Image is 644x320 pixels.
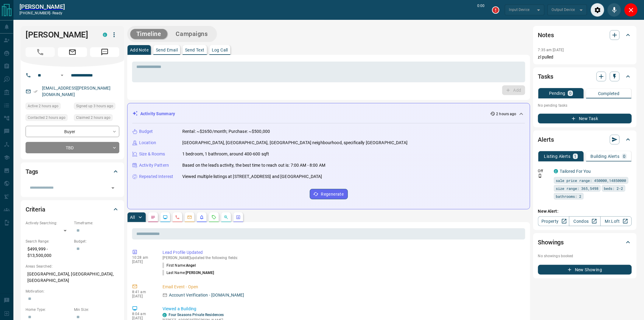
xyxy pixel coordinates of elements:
div: Mon Oct 13 2025 [26,103,71,111]
p: Viewed multiple listings at [STREET_ADDRESS] and [GEOGRAPHIC_DATA] [182,173,322,180]
div: TBD [26,142,119,153]
div: Buyer [26,126,119,137]
a: Property [538,216,569,226]
div: Audio Settings [591,3,604,17]
button: New Showing [538,265,632,275]
p: Size & Rooms [139,151,165,157]
span: Call [26,47,55,57]
p: 7:35 am [DATE] [538,48,564,52]
p: Activity Pattern [139,162,169,169]
p: [PHONE_NUMBER] - [19,10,65,16]
p: Actively Searching: [26,220,71,226]
p: 0 [623,154,626,158]
svg: Calls [175,215,180,220]
p: Timeframe: [74,220,119,226]
p: [GEOGRAPHIC_DATA], [GEOGRAPHIC_DATA], [GEOGRAPHIC_DATA] neighbourhood, specifically [GEOGRAPHIC_D... [182,140,408,146]
span: beds: 2-2 [604,185,623,191]
button: Regenerate [310,189,348,199]
p: Building Alerts [591,154,620,158]
p: [DATE] [132,260,153,264]
button: Timeline [130,29,167,39]
p: No showings booked [538,253,632,259]
span: Active 2 hours ago [28,103,58,109]
button: Open [58,72,66,79]
p: Areas Searched: [26,264,119,269]
p: $499,999 - $13,500,000 [26,244,71,261]
p: New Alert: [538,208,632,215]
div: Activity Summary2 hours ago [132,108,525,119]
p: 8:04 am [132,312,153,316]
a: Mr.Loft [600,216,632,226]
svg: Email Verified [33,89,38,94]
span: Email [58,47,87,57]
span: [PERSON_NAME] [186,271,214,275]
span: ready [52,11,63,15]
span: Message [90,47,119,57]
p: Off [538,168,550,174]
div: Mon Oct 13 2025 [26,114,71,123]
h2: Criteria [26,204,45,214]
p: Send Email [156,48,178,52]
h2: Alerts [538,135,554,144]
p: Search Range: [26,239,71,244]
p: Viewed a Building [163,306,523,312]
p: Budget [139,128,153,135]
svg: Lead Browsing Activity [163,215,168,220]
p: Repeated Interest [139,173,173,180]
div: condos.ca [103,33,107,37]
span: size range: 365,5498 [556,185,599,191]
p: Listing Alerts [544,154,571,158]
h1: [PERSON_NAME] [26,30,94,40]
svg: Opportunities [224,215,229,220]
h2: [PERSON_NAME] [19,3,65,10]
p: 1 bedroom, 1 bathroom, around 400-600 sqft [182,151,269,157]
p: [PERSON_NAME] updated the following fields: [163,256,523,260]
p: [GEOGRAPHIC_DATA], [GEOGRAPHIC_DATA], [GEOGRAPHIC_DATA] [26,269,119,286]
p: Activity Summary [140,111,175,117]
h2: Showings [538,237,564,247]
p: Completed [598,91,620,96]
p: No pending tasks [538,101,632,110]
p: Account Verification - [DOMAIN_NAME] [169,292,244,298]
a: Tailored For You [560,169,591,174]
p: Send Text [185,48,205,52]
div: Criteria [26,202,119,217]
p: Log Call [212,48,228,52]
p: 0:00 [478,3,485,17]
p: 8:41 am [132,290,153,294]
span: Signed up 3 hours ago [76,103,113,109]
div: Alerts [538,132,632,147]
p: 10:28 am [132,255,153,260]
p: Last Name : [163,270,214,276]
p: Rental: ~$2650/month; Purchase: ~$500,000 [182,128,270,135]
div: Tasks [538,69,632,84]
button: New Task [538,114,632,123]
div: Mute [607,3,621,17]
button: Campaigns [170,29,214,39]
svg: Notes [151,215,156,220]
p: Min Size: [74,307,119,312]
div: Tags [26,164,119,179]
p: Based on the lead's activity, the best time to reach out is: 7:00 AM - 8:00 AM [182,162,325,169]
div: condos.ca [554,169,558,173]
p: zl pulled [538,54,632,60]
p: Lead Profile Updated [163,249,523,256]
h2: Notes [538,30,554,40]
svg: Emails [187,215,192,220]
span: sale price range: 450000,14850000 [556,177,626,183]
p: Pending [549,91,565,95]
span: Angel [186,263,196,268]
p: 0 [569,91,572,95]
p: Motivation: [26,289,119,294]
p: First Name : [163,263,196,268]
span: Claimed 2 hours ago [76,115,110,121]
div: Mon Oct 13 2025 [74,103,119,111]
div: Notes [538,28,632,42]
span: Contacted 2 hours ago [28,115,65,121]
a: Condos [569,216,600,226]
p: Email Event - Open [163,284,523,290]
p: All [130,215,135,219]
div: Mon Oct 13 2025 [74,114,119,123]
button: Open [109,184,117,192]
svg: Listing Alerts [199,215,204,220]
